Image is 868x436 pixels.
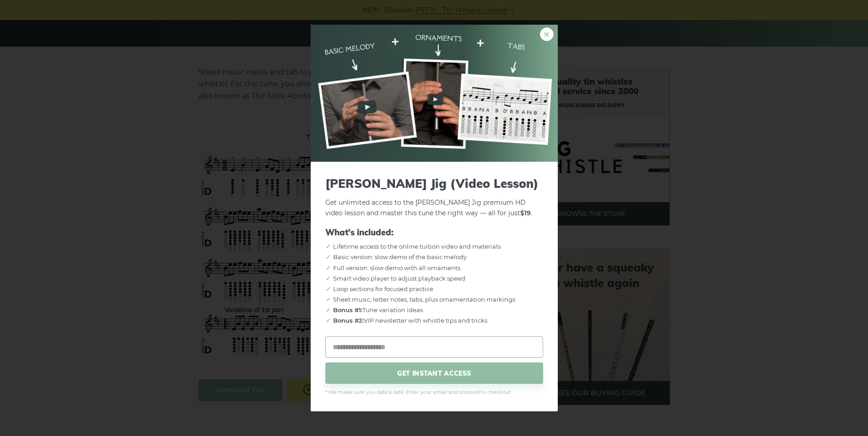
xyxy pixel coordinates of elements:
[325,362,543,384] span: GET INSTANT ACCESS
[333,252,543,262] li: Basic version: slow demo of the basic melody
[325,388,543,397] span: * We make sure you data is safe. Enter your email and proceed to checkout.
[333,316,543,325] li: VIP newsletter with whistle tips and tricks
[540,27,554,41] a: ×
[333,242,543,251] li: Lifetime access to the online tuition video and materials
[520,209,531,217] strong: $19
[325,176,543,191] span: [PERSON_NAME] Jig (Video Lesson)
[333,306,362,314] strong: Bonus #1:
[325,228,543,238] span: What's included:
[325,176,543,218] p: Get unlimited access to the [PERSON_NAME] Jig premium HD video lesson and master this tune the ri...
[333,274,543,283] li: Smart video player to adjust playback speed
[311,25,558,162] img: Tin Whistle Tune Tutorial Preview
[333,305,543,315] li: Tune variation ideas
[333,295,543,304] li: Sheet music, letter notes, tabs, plus ornamentation markings
[333,263,543,272] li: Full version: slow demo with all ornaments
[333,317,364,324] strong: Bonus #2:
[333,284,543,294] li: Loop sections for focused practice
